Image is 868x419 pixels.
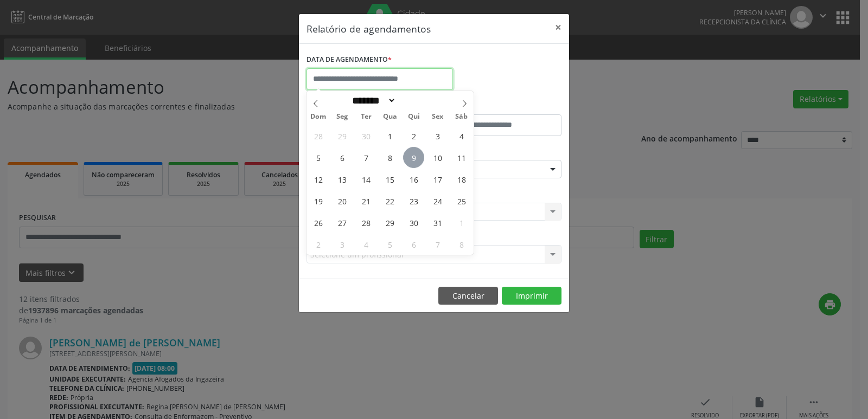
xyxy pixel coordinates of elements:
span: Outubro 16, 2025 [403,169,424,190]
span: Novembro 2, 2025 [308,234,329,255]
span: Outubro 29, 2025 [379,212,400,233]
span: Novembro 1, 2025 [451,212,472,233]
label: DATA DE AGENDAMENTO [307,51,392,68]
span: Outubro 9, 2025 [403,147,424,168]
span: Outubro 27, 2025 [331,212,353,233]
span: Outubro 30, 2025 [403,212,424,233]
span: Novembro 7, 2025 [427,234,448,255]
span: Outubro 21, 2025 [355,190,376,211]
span: Outubro 26, 2025 [308,212,329,233]
span: Outubro 20, 2025 [331,190,353,211]
span: Outubro 22, 2025 [379,190,400,211]
span: Qua [378,113,402,120]
button: Close [547,14,569,41]
span: Novembro 4, 2025 [355,234,376,255]
button: Cancelar [438,287,498,305]
span: Outubro 3, 2025 [427,125,448,146]
span: Outubro 12, 2025 [308,169,329,190]
span: Setembro 30, 2025 [355,125,376,146]
span: Sex [426,113,450,120]
span: Dom [307,113,330,120]
span: Outubro 14, 2025 [355,169,376,190]
span: Outubro 15, 2025 [379,169,400,190]
span: Outubro 10, 2025 [427,147,448,168]
h5: Relatório de agendamentos [307,22,431,36]
span: Outubro 7, 2025 [355,147,376,168]
span: Novembro 3, 2025 [331,234,353,255]
span: Outubro 1, 2025 [379,125,400,146]
span: Outubro 28, 2025 [355,212,376,233]
span: Outubro 19, 2025 [308,190,329,211]
span: Ter [354,113,378,120]
span: Outubro 11, 2025 [451,147,472,168]
span: Outubro 23, 2025 [403,190,424,211]
span: Outubro 4, 2025 [451,125,472,146]
span: Seg [330,113,354,120]
button: Imprimir [502,287,561,305]
span: Outubro 25, 2025 [451,190,472,211]
span: Outubro 2, 2025 [403,125,424,146]
span: Setembro 29, 2025 [331,125,353,146]
span: Outubro 13, 2025 [331,169,353,190]
span: Outubro 18, 2025 [451,169,472,190]
span: Outubro 17, 2025 [427,169,448,190]
span: Outubro 24, 2025 [427,190,448,211]
span: Novembro 6, 2025 [403,234,424,255]
span: Setembro 28, 2025 [308,125,329,146]
span: Outubro 6, 2025 [331,147,353,168]
span: Outubro 31, 2025 [427,212,448,233]
span: Outubro 8, 2025 [379,147,400,168]
span: Outubro 5, 2025 [308,147,329,168]
span: Novembro 8, 2025 [451,234,472,255]
span: Novembro 5, 2025 [379,234,400,255]
span: Sáb [450,113,474,120]
select: Month [348,95,396,106]
input: Year [396,95,432,106]
label: ATÉ [437,98,561,114]
span: Qui [402,113,426,120]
